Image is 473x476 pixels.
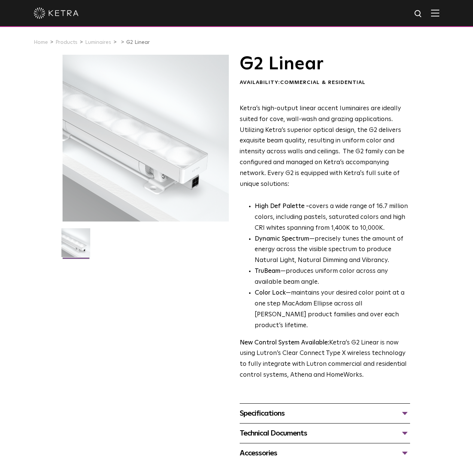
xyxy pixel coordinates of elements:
div: Technical Documents [240,427,410,439]
li: —produces uniform color across any available beam angle. [255,266,410,288]
strong: High Def Palette - [255,203,309,210]
a: G2 Linear [126,40,150,45]
div: Accessories [240,447,410,459]
img: search icon [414,9,423,19]
p: covers a wide range of 16.7 million colors, including pastels, saturated colors and high CRI whit... [255,201,410,234]
p: Ketra’s high-output linear accent luminaires are ideally suited for cove, wall-wash and grazing a... [240,103,410,190]
a: Home [34,40,48,45]
a: Luminaires [85,40,111,45]
span: Commercial & Residential [280,80,366,85]
strong: Dynamic Spectrum [255,236,309,242]
div: Specifications [240,407,410,419]
strong: New Control System Available: [240,340,329,346]
h1: G2 Linear [240,55,410,73]
li: —maintains your desired color point at a one step MacAdam Ellipse across all [PERSON_NAME] produc... [255,288,410,331]
img: ketra-logo-2019-white [34,7,79,19]
div: Availability: [240,79,410,87]
strong: TruBeam [255,268,281,274]
li: —precisely tunes the amount of energy across the visible spectrum to produce Natural Light, Natur... [255,234,410,266]
p: Ketra’s G2 Linear is now using Lutron’s Clear Connect Type X wireless technology to fully integra... [240,338,410,381]
strong: Color Lock [255,290,286,296]
img: G2-Linear-2021-Web-Square [61,228,90,263]
img: Hamburger%20Nav.svg [431,9,439,16]
a: Products [55,40,78,45]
